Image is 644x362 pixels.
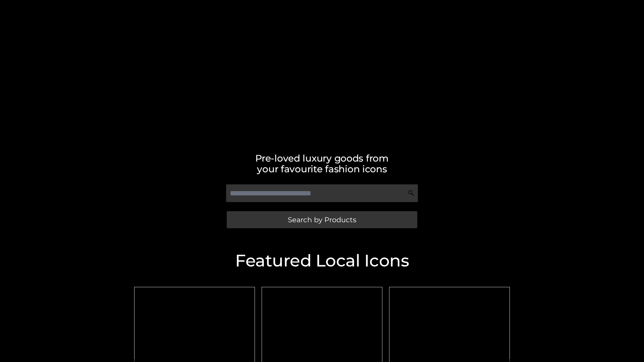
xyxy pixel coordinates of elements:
[131,153,513,174] h2: Pre-loved luxury goods from your favourite fashion icons
[408,190,415,196] img: Search Icon
[288,216,356,223] span: Search by Products
[227,211,417,228] a: Search by Products
[131,252,513,269] h2: Featured Local Icons​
